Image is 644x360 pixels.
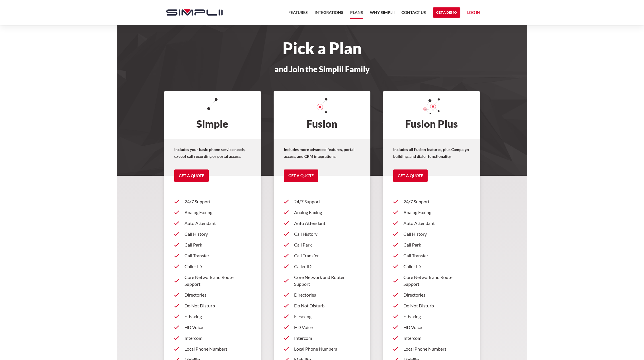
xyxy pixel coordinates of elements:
[403,198,470,205] p: 24/7 Support
[403,231,470,237] p: Call History
[284,169,318,182] a: Get a Quote
[403,291,470,298] p: Directories
[174,272,251,289] a: Core Network and Router Support
[184,198,251,205] p: 24/7 Support
[284,311,360,322] a: E-Faxing
[174,196,251,207] a: 24/7 Support
[294,291,360,298] p: Directories
[393,239,470,250] a: Call Park
[284,229,360,239] a: Call History
[184,345,251,352] p: Local Phone Numbers
[403,209,470,216] p: Analog Faxing
[393,207,470,218] a: Analog Faxing
[393,229,470,239] a: Call History
[174,311,251,322] a: E-Faxing
[284,289,360,300] a: Directories
[350,9,363,19] a: Plans
[393,322,470,333] a: HD Voice
[393,147,469,159] strong: Includes all Fusion features, plus Campaign building, and dialer functionality.
[294,324,360,331] p: HD Voice
[174,261,251,272] a: Caller ID
[284,218,360,229] a: Auto Attendant
[403,220,470,227] p: Auto Attendant
[174,239,251,250] a: Call Park
[184,291,251,298] p: Directories
[184,335,251,342] p: Intercom
[403,263,470,270] p: Caller ID
[184,231,251,237] p: Call History
[161,65,483,73] h3: and Join the Simplii Family
[315,9,343,19] a: Integrations
[294,274,360,287] p: Core Network and Router Support
[174,218,251,229] a: Auto Attendant
[294,302,360,309] p: Do Not Disturb
[184,263,251,270] p: Caller ID
[294,345,360,352] p: Local Phone Numbers
[403,241,470,248] p: Call Park
[294,209,360,216] p: Analog Faxing
[284,196,360,207] a: 24/7 Support
[174,207,251,218] a: Analog Faxing
[403,313,470,320] p: E-Faxing
[294,220,360,227] p: Auto Attendant
[284,147,354,159] strong: Includes more advanced features, portal access, and CRM integrations.
[370,9,395,19] a: Why Simplii
[284,344,360,354] a: Local Phone Numbers
[174,229,251,239] a: Call History
[174,250,251,261] a: Call Transfer
[174,146,251,160] p: Includes your basic phone service needs, except call recording or portal access.
[393,261,470,272] a: Caller ID
[184,241,251,248] p: Call Park
[284,239,360,250] a: Call Park
[403,335,470,342] p: Intercom
[393,344,470,354] a: Local Phone Numbers
[284,322,360,333] a: HD Voice
[166,9,223,16] img: Simplii
[403,302,470,309] p: Do Not Disturb
[284,207,360,218] a: Analog Faxing
[294,263,360,270] p: Caller ID
[393,311,470,322] a: E-Faxing
[467,9,480,18] a: Log in
[403,345,470,352] p: Local Phone Numbers
[294,335,360,342] p: Intercom
[284,333,360,344] a: Intercom
[174,333,251,344] a: Intercom
[284,300,360,311] a: Do Not Disturb
[393,289,470,300] a: Directories
[294,313,360,320] p: E-Faxing
[393,196,470,207] a: 24/7 Support
[284,272,360,289] a: Core Network and Router Support
[393,333,470,344] a: Intercom
[274,91,371,139] h2: Fusion
[393,272,470,289] a: Core Network and Router Support
[383,91,480,139] h2: Fusion Plus
[294,241,360,248] p: Call Park
[393,250,470,261] a: Call Transfer
[164,91,261,139] h2: Simple
[433,7,460,18] a: Get a Demo
[174,300,251,311] a: Do Not Disturb
[161,42,483,55] h1: Pick a Plan
[393,300,470,311] a: Do Not Disturb
[403,252,470,259] p: Call Transfer
[401,9,426,19] a: Contact US
[393,218,470,229] a: Auto Attendant
[184,302,251,309] p: Do Not Disturb
[184,209,251,216] p: Analog Faxing
[184,252,251,259] p: Call Transfer
[294,252,360,259] p: Call Transfer
[403,274,470,287] p: Core Network and Router Support
[184,274,251,287] p: Core Network and Router Support
[284,261,360,272] a: Caller ID
[174,344,251,354] a: Local Phone Numbers
[294,231,360,237] p: Call History
[184,220,251,227] p: Auto Attendant
[174,322,251,333] a: HD Voice
[174,169,209,182] a: Get a Quote
[184,313,251,320] p: E-Faxing
[294,198,360,205] p: 24/7 Support
[284,250,360,261] a: Call Transfer
[288,9,308,19] a: Features
[174,289,251,300] a: Directories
